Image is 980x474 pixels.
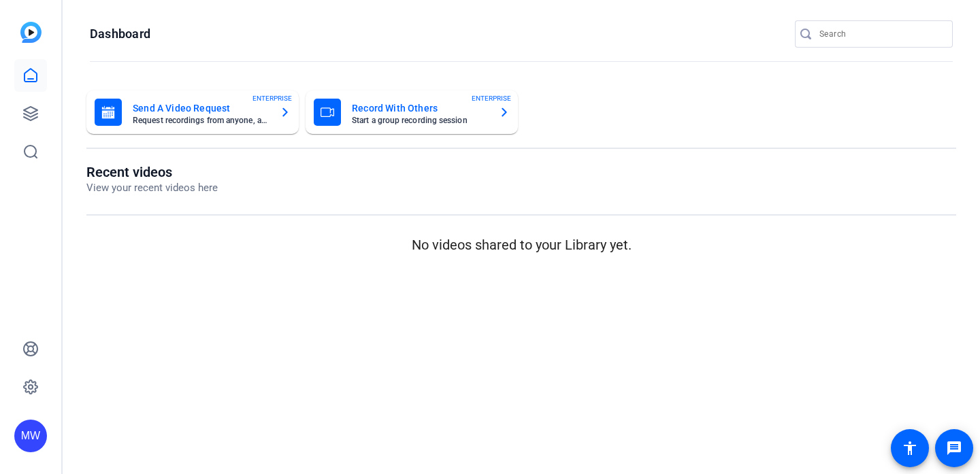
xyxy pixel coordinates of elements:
[86,180,218,196] p: View your recent videos here
[86,235,956,255] p: No videos shared to your Library yet.
[133,116,269,124] mat-card-subtitle: Request recordings from anyone, anywhere
[86,90,299,134] button: Send A Video RequestRequest recordings from anyone, anywhereENTERPRISE
[352,100,488,116] mat-card-title: Record With Others
[90,26,150,42] h1: Dashboard
[819,26,942,42] input: Search
[133,100,269,116] mat-card-title: Send A Video Request
[352,116,488,124] mat-card-subtitle: Start a group recording session
[902,440,918,456] mat-icon: accessibility
[946,440,962,456] mat-icon: message
[14,420,47,452] div: MW
[306,90,518,134] button: Record With OthersStart a group recording sessionENTERPRISE
[472,93,511,103] span: ENTERPRISE
[86,164,218,180] h1: Recent videos
[20,22,42,43] img: blue-gradient.svg
[252,93,292,103] span: ENTERPRISE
